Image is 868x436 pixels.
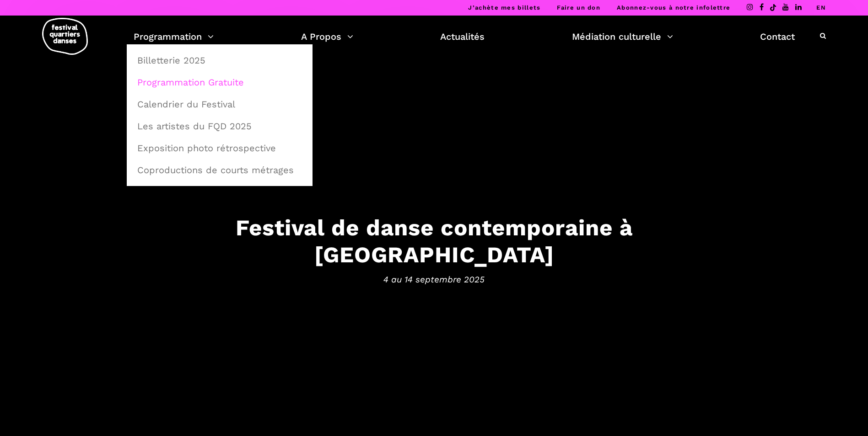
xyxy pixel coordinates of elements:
a: EN [816,4,826,11]
a: Billetterie 2025 [132,50,307,71]
a: Actualités [440,29,485,44]
a: Abonnez-vous à notre infolettre [617,4,730,11]
a: Les artistes du FQD 2025 [132,116,307,137]
img: logo-fqd-med [42,18,88,55]
h3: Festival de danse contemporaine à [GEOGRAPHIC_DATA] [151,214,718,268]
a: Médiation culturelle [572,29,673,44]
a: Contact [760,29,795,44]
a: Coproductions de courts métrages [132,160,307,181]
a: Exposition photo rétrospective [132,138,307,159]
a: Faire un don [557,4,600,11]
a: Programmation [134,29,214,44]
a: Calendrier du Festival [132,94,307,115]
a: J’achète mes billets [468,4,540,11]
a: Programmation Gratuite [132,72,307,93]
span: 4 au 14 septembre 2025 [151,272,718,286]
a: A Propos [301,29,353,44]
